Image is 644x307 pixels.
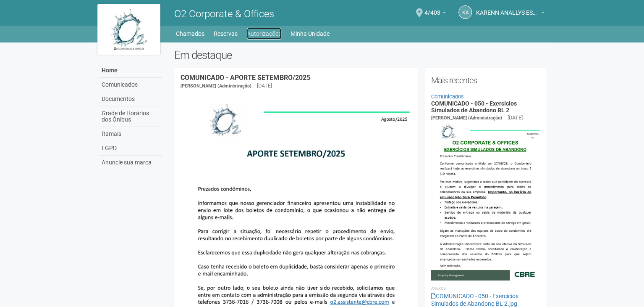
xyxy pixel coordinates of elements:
[174,49,547,61] h2: Em destaque
[97,4,160,55] img: logo.jpg
[431,74,540,87] h2: Mais recentes
[247,28,281,40] a: Autorizações
[99,141,162,156] a: LGPD
[99,64,162,78] a: Home
[99,92,162,106] a: Documentos
[431,122,540,280] img: COMUNICADO%20-%20050%20-%20Exerc%C3%ADcios%20Simulados%20de%20Abandono%20BL%202.jpg
[431,93,463,100] a: Comunicados
[99,127,162,141] a: Ramais
[176,28,204,40] a: Chamados
[181,74,310,82] a: COMUNICADO - APORTE SETEMBRO/2025
[431,285,540,292] li: Anexos
[214,28,238,40] a: Reservas
[291,28,330,40] a: Minha Unidade
[174,8,274,20] span: O2 Corporate & Offices
[424,1,440,16] span: 4/403
[476,1,539,16] span: KARENN ANALLYS ESTELLA
[476,11,545,17] a: KARENN ANALLYS ESTELLA
[99,106,162,127] a: Grade de Horários dos Ônibus
[431,115,502,121] span: [PERSON_NAME] (Administração)
[458,5,472,19] a: KA
[507,114,522,122] div: [DATE]
[424,11,446,17] a: 4/403
[99,156,162,169] a: Anuncie sua marca
[257,82,272,90] div: [DATE]
[99,78,162,92] a: Comunicados
[431,100,516,113] a: COMUNICADO - 050 - Exercícios Simulados de Abandono BL 2
[181,83,251,89] span: [PERSON_NAME] (Administração)
[431,293,518,307] a: COMUNICADO - 050 - Exercícios Simulados de Abandono BL 2.jpg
